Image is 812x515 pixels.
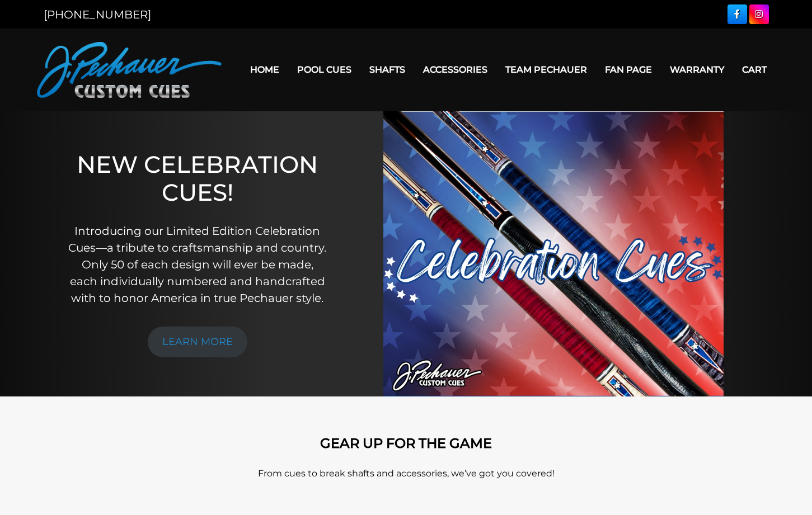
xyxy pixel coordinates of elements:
a: Team Pechauer [496,55,596,84]
h1: NEW CELEBRATION CUES! [67,150,328,207]
a: LEARN MORE [148,327,247,357]
a: Home [241,55,288,84]
a: Warranty [661,55,733,84]
strong: GEAR UP FOR THE GAME [320,435,492,451]
a: Fan Page [596,55,661,84]
p: Introducing our Limited Edition Celebration Cues—a tribute to craftsmanship and country. Only 50 ... [67,223,328,306]
a: [PHONE_NUMBER] [44,8,151,21]
a: Shafts [360,55,414,84]
p: From cues to break shafts and accessories, we’ve got you covered! [87,467,725,480]
img: Pechauer Custom Cues [37,42,222,98]
a: Accessories [414,55,496,84]
a: Cart [733,55,776,84]
a: Pool Cues [288,55,360,84]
